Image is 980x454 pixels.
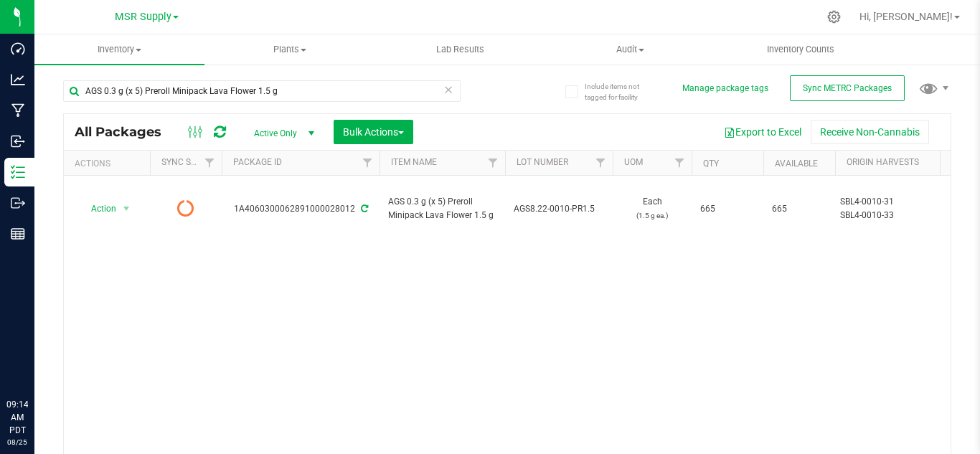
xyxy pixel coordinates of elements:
button: Manage package tags [682,82,768,95]
span: MSR Supply [115,11,171,23]
span: Sync from Compliance System [359,204,368,214]
button: Sync METRC Packages [790,75,905,101]
a: Inventory Counts [715,34,885,65]
a: UOM [624,157,643,167]
div: SBL4-0010-31 [840,195,974,209]
a: Qty [703,159,719,169]
span: Action [78,199,117,219]
span: Include items not tagged for facility [585,81,656,103]
span: Inventory Counts [748,43,854,56]
button: Export to Excel [715,120,811,144]
a: Filter [198,151,222,175]
span: Inventory [34,43,204,56]
div: 1A4060300062891000028012 [220,202,382,216]
button: Bulk Actions [334,120,413,144]
p: 08/25 [6,437,28,448]
div: SBL4-0010-33 [840,209,974,222]
iframe: Resource center [14,339,57,382]
inline-svg: Inbound [11,134,25,148]
a: Filter [589,151,613,175]
a: Plants [204,34,374,65]
span: Plants [205,43,374,56]
a: Sync Status [161,157,217,167]
span: AGS 0.3 g (x 5) Preroll Minipack Lava Flower 1.5 g [388,195,496,222]
span: Pending Sync [177,199,194,219]
inline-svg: Reports [11,227,25,241]
a: Filter [481,151,505,175]
span: Audit [546,43,715,56]
a: Filter [356,151,380,175]
button: Receive Non-Cannabis [811,120,929,144]
div: Manage settings [825,10,843,24]
inline-svg: Inventory [11,165,25,179]
a: Available [775,159,818,169]
inline-svg: Dashboard [11,42,25,56]
inline-svg: Outbound [11,196,25,210]
a: Package ID [233,157,282,167]
span: Hi, [PERSON_NAME]! [859,11,953,22]
a: Filter [668,151,692,175]
p: 09:14 AM PDT [6,398,28,437]
inline-svg: Manufacturing [11,103,25,118]
a: Audit [545,34,715,65]
span: 665 [700,202,755,216]
a: Lab Results [374,34,545,65]
inline-svg: Analytics [11,72,25,87]
a: Origin Harvests [847,157,919,167]
div: Actions [75,159,144,169]
input: Search Package ID, Item Name, SKU, Lot or Part Number... [63,80,461,102]
span: AGS8.22-0010-PR1.5 [514,202,604,216]
span: Lab Results [417,43,504,56]
span: Each [621,195,683,222]
p: (1.5 g ea.) [621,209,683,222]
a: Inventory [34,34,204,65]
a: Item Name [391,157,437,167]
span: Clear [443,80,453,99]
span: 665 [772,202,826,216]
span: Sync METRC Packages [803,83,892,93]
span: Bulk Actions [343,126,404,138]
span: select [118,199,136,219]
a: Lot Number [517,157,568,167]
span: All Packages [75,124,176,140]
